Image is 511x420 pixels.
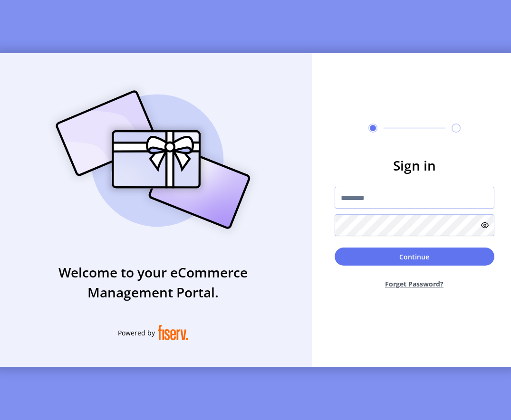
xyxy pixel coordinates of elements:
h3: Sign in [335,155,494,175]
button: Forget Password? [335,271,494,296]
img: card_Illustration.svg [41,80,265,239]
span: Powered by [118,328,155,338]
button: Continue [335,248,494,266]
